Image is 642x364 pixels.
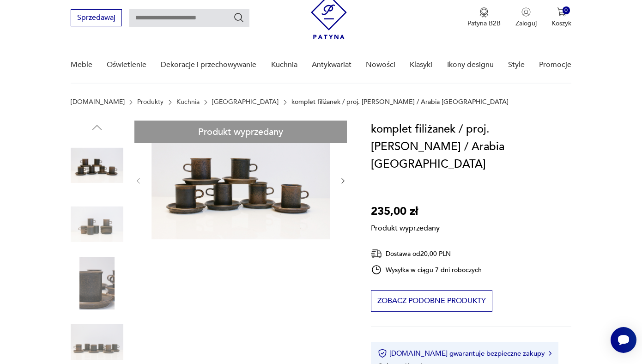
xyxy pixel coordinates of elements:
[539,47,571,83] a: Promocje
[410,47,432,83] a: Klasyki
[378,349,387,358] img: Ikona certyfikatu
[378,349,551,358] button: [DOMAIN_NAME] gwarantuje bezpieczne zakupy
[515,19,537,28] p: Zaloguj
[233,12,244,23] button: Szukaj
[551,7,571,28] button: 0Koszyk
[312,47,351,83] a: Antykwariat
[551,19,571,28] p: Koszyk
[371,203,440,220] p: 235,00 zł
[549,351,551,356] img: Ikona strzałki w prawo
[557,7,566,17] img: Ikona koszyka
[521,7,531,17] img: Ikonka użytkownika
[515,7,537,28] button: Zaloguj
[212,98,279,106] a: [GEOGRAPHIC_DATA]
[371,264,482,275] div: Wysyłka w ciągu 7 dni roboczych
[161,47,256,83] a: Dekoracje i przechowywanie
[71,9,122,26] button: Sprzedawaj
[467,19,501,28] p: Patyna B2B
[371,121,571,173] h1: komplet filiżanek / proj. [PERSON_NAME] / Arabia [GEOGRAPHIC_DATA]
[371,290,492,312] button: Zobacz podobne produkty
[366,47,395,83] a: Nowości
[467,7,501,28] a: Ikona medaluPatyna B2B
[611,327,636,353] iframe: Smartsupp widget button
[371,248,382,260] img: Ikona dostawy
[137,98,164,106] a: Produkty
[371,248,482,260] div: Dostawa od 20,00 PLN
[371,220,440,233] p: Produkt wyprzedany
[563,6,570,14] div: 0
[71,47,92,83] a: Meble
[107,47,146,83] a: Oświetlenie
[176,98,200,106] a: Kuchnia
[467,7,501,28] button: Patyna B2B
[291,98,509,106] p: komplet filiżanek / proj. [PERSON_NAME] / Arabia [GEOGRAPHIC_DATA]
[508,47,525,83] a: Style
[71,98,125,106] a: [DOMAIN_NAME]
[447,47,494,83] a: Ikony designu
[71,15,122,22] a: Sprzedawaj
[271,47,297,83] a: Kuchnia
[479,7,489,18] img: Ikona medalu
